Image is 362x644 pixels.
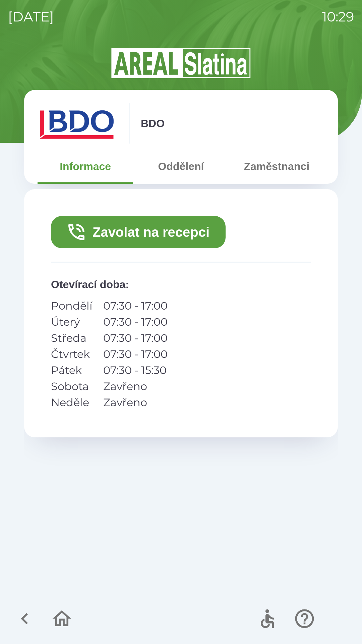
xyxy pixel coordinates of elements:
[322,7,354,27] p: 10:29
[51,394,93,411] p: Neděle
[51,362,93,378] p: Pátek
[103,314,168,330] p: 07:30 - 17:00
[103,346,168,362] p: 07:30 - 17:00
[103,298,168,314] p: 07:30 - 17:00
[51,330,93,346] p: Středa
[51,276,311,292] p: Otevírací doba :
[8,7,54,27] p: [DATE]
[51,298,93,314] p: Pondělí
[141,115,165,131] p: BDO
[103,394,168,411] p: Zavřeno
[103,330,168,346] p: 07:30 - 17:00
[229,154,324,178] button: Zaměstnanci
[51,378,93,394] p: Sobota
[51,314,93,330] p: Úterý
[38,103,118,144] img: ae7449ef-04f1-48ed-85b5-e61960c78b50.png
[103,378,168,394] p: Zavřeno
[38,154,133,178] button: Informace
[51,216,226,248] button: Zavolat na recepci
[133,154,229,178] button: Oddělení
[51,346,93,362] p: Čtvrtek
[330,610,349,628] img: cs flag
[24,47,338,79] img: Logo
[103,362,168,378] p: 07:30 - 15:30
